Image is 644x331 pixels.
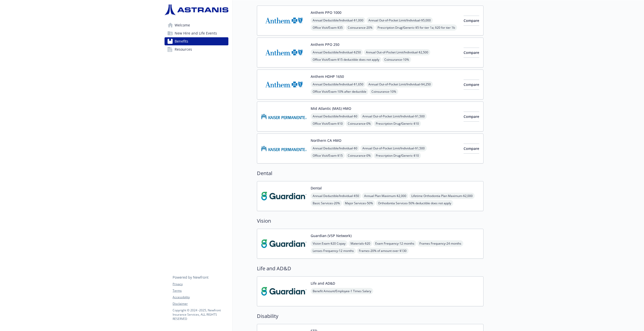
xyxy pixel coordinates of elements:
[311,288,373,294] span: Benefit Amount/Employee - 1 Times Salary
[464,146,479,151] span: Compare
[175,45,192,53] span: Resources
[357,248,409,254] span: Frames - 20% of amount over $130
[311,200,342,206] span: Basic Services - 20%
[261,138,307,159] img: Kaiser Permanente Insurance Company carrier logo
[261,10,307,31] img: Anthem Blue Cross carrier logo
[343,200,375,206] span: Major Services - 50%
[464,112,479,122] button: Compare
[464,80,479,90] button: Compare
[261,42,307,63] img: Anthem Blue Cross carrier logo
[311,281,335,286] button: Life and AD&D
[464,82,479,87] span: Compare
[362,193,408,199] span: Annual Plan Maximum - $2,000
[311,185,322,191] button: Dental
[173,288,228,293] a: Terms
[360,145,427,151] span: Annual Out-of-Pocket Limit/Individual - $1,500
[311,88,368,95] span: Office Visit/Exam - 10% after deductible
[311,106,351,111] button: Mid Atlantic (MAS) HMO
[257,170,484,177] h2: Dental
[311,120,345,127] span: Office Visit/Exam - $10
[464,48,479,58] button: Compare
[464,144,479,154] button: Compare
[311,49,363,55] span: Annual Deductible/Individual - $250
[311,74,344,79] button: Anthem HDHP 1650
[348,240,372,247] span: Materials - $20
[175,37,188,45] span: Benefits
[464,18,479,23] span: Compare
[346,152,373,159] span: Coinsurance - 0%
[311,248,356,254] span: Lenses Frequency - 12 months
[165,29,228,37] a: New Hire and Life Events
[311,152,345,159] span: Office Visit/Exam - $15
[261,74,307,95] img: Anthem Blue Cross carrier logo
[311,24,345,31] span: Office Visit/Exam - $35
[374,120,421,127] span: Prescription Drug/Generic - $10
[311,138,341,143] button: Northern CA HMO
[311,113,359,119] span: Annual Deductible/Individual - $0
[261,185,307,207] img: Guardian carrier logo
[261,281,307,302] img: Guardian carrier logo
[165,37,228,45] a: Benefits
[311,240,347,247] span: Vision Exam - $20 Copay
[369,88,398,95] span: Coinsurance - 10%
[374,152,421,159] span: Prescription Drug/Generic - $10
[346,24,374,31] span: Coinsurance - 20%
[373,240,416,247] span: Exam Frequency - 12 months
[311,193,361,199] span: Annual Deductible/Individual - $50
[375,24,457,31] span: Prescription Drug/Generic - $5 for tier 1a; $20 for tier 1b
[173,282,228,286] a: Privacy
[417,240,463,247] span: Frames Frequency - 24 months
[311,10,341,15] button: Anthem PPO 1000
[311,81,365,87] span: Annual Deductible/Individual - $1,650
[464,16,479,26] button: Compare
[311,145,359,151] span: Annual Deductible/Individual - $0
[360,113,427,119] span: Annual Out-of-Pocket Limit/Individual - $1,500
[364,49,430,55] span: Annual Out-of-Pocket Limit/Individual - $2,500
[261,233,307,254] img: Guardian carrier logo
[409,193,475,199] span: Lifetime Orthodontia Plan Maximum - $2,000
[175,29,217,37] span: New Hire and Life Events
[366,17,433,23] span: Annual Out-of-Pocket Limit/Individual - $5,000
[376,200,453,206] span: Orthodontia Services - 50% deductible does not apply
[257,217,484,225] h2: Vision
[173,295,228,300] a: Accessibility
[464,50,479,55] span: Compare
[311,56,381,63] span: Office Visit/Exam - $15 deductible does not apply
[173,302,228,306] a: Disclaimer
[311,42,339,47] button: Anthem PPO 250
[165,21,228,29] a: Welcome
[382,56,411,63] span: Coinsurance - 10%
[464,114,479,119] span: Compare
[173,308,228,321] p: Copyright © 2024 - 2025 , Newfront Insurance Services, ALL RIGHTS RESERVED
[261,106,307,127] img: Kaiser Permanente Insurance Company carrier logo
[311,17,365,23] span: Annual Deductible/Individual - $1,000
[346,120,373,127] span: Coinsurance - 0%
[257,312,484,320] h2: Disability
[257,265,484,272] h2: Life and AD&D
[165,45,228,53] a: Resources
[366,81,433,87] span: Annual Out-of-Pocket Limit/Individual - $4,250
[311,233,352,238] button: Guardian (VSP Network)
[175,21,190,29] span: Welcome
